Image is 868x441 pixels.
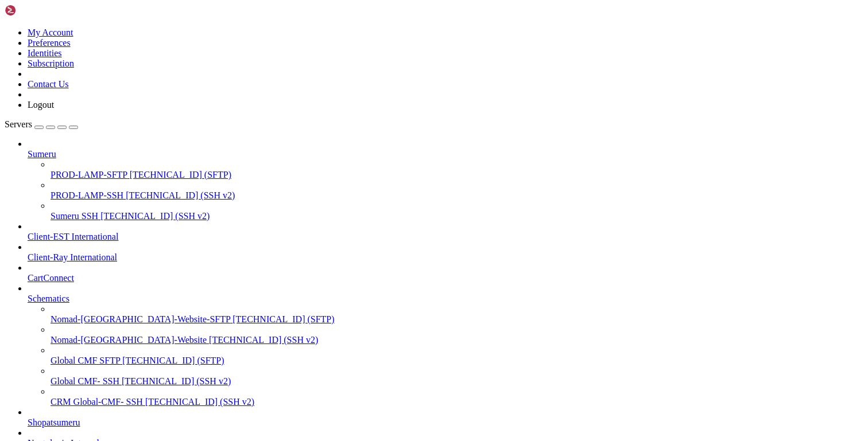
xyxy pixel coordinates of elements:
[145,397,254,407] span: [TECHNICAL_ID] (SSH v2)
[5,5,71,16] img: Shellngn
[51,397,143,407] span: CRM Global-CMF- SSH
[28,242,863,263] li: Client-Ray International
[28,252,863,263] a: Client-Ray International
[51,201,863,221] li: Sumeru SSH [TECHNICAL_ID] (SSH v2)
[28,79,69,89] a: Contact Us
[51,366,863,387] li: Global CMF- SSH [TECHNICAL_ID] (SSH v2)
[28,294,863,304] a: Schematics
[51,314,863,325] a: Nomad-[GEOGRAPHIC_DATA]-Website-SFTP [TECHNICAL_ID] (SFTP)
[28,232,863,242] a: Client-EST International
[100,211,210,221] span: [TECHNICAL_ID] (SSH v2)
[51,211,98,221] span: Sumeru SSH
[28,149,56,159] span: Sumeru
[51,159,863,180] li: PROD-LAMP-SFTP [TECHNICAL_ID] (SFTP)
[28,252,117,262] span: Client-Ray International
[28,58,74,68] a: Subscription
[51,325,863,345] li: Nomad-[GEOGRAPHIC_DATA]-Website [TECHNICAL_ID] (SSH v2)
[28,263,863,283] li: CartConnect
[51,170,127,179] span: PROD-LAMP-SFTP
[51,304,863,325] li: Nomad-[GEOGRAPHIC_DATA]-Website-SFTP [TECHNICAL_ID] (SFTP)
[5,119,78,129] a: Servers
[51,190,123,200] span: PROD-LAMP-SSH
[51,356,863,366] a: Global CMF SFTP [TECHNICAL_ID] (SFTP)
[28,232,118,241] span: Client-EST International
[28,273,863,283] a: CartConnect
[28,294,69,303] span: Schematics
[209,335,318,345] span: [TECHNICAL_ID] (SSH v2)
[28,139,863,221] li: Sumeru
[28,28,73,37] a: My Account
[28,407,863,428] li: Shopatsumeru
[122,356,224,365] span: [TECHNICAL_ID] (SFTP)
[51,387,863,407] li: CRM Global-CMF- SSH [TECHNICAL_ID] (SSH v2)
[28,283,863,407] li: Schematics
[51,211,863,221] a: Sumeru SSH [TECHNICAL_ID] (SSH v2)
[28,100,54,110] a: Logout
[28,221,863,242] li: Client-EST International
[28,48,62,58] a: Identities
[122,376,231,386] span: [TECHNICAL_ID] (SSH v2)
[51,376,119,386] span: Global CMF- SSH
[51,376,863,387] a: Global CMF- SSH [TECHNICAL_ID] (SSH v2)
[28,38,71,48] a: Preferences
[28,417,80,427] span: Shopatsumeru
[51,335,863,345] a: Nomad-[GEOGRAPHIC_DATA]-Website [TECHNICAL_ID] (SSH v2)
[51,345,863,366] li: Global CMF SFTP [TECHNICAL_ID] (SFTP)
[28,149,863,159] a: Sumeru
[232,314,334,324] span: [TECHNICAL_ID] (SFTP)
[51,190,863,201] a: PROD-LAMP-SSH [TECHNICAL_ID] (SSH v2)
[51,314,230,324] span: Nomad-[GEOGRAPHIC_DATA]-Website-SFTP
[51,335,207,345] span: Nomad-[GEOGRAPHIC_DATA]-Website
[28,273,74,283] span: CartConnect
[5,119,32,129] span: Servers
[51,170,863,180] a: PROD-LAMP-SFTP [TECHNICAL_ID] (SFTP)
[51,356,120,365] span: Global CMF SFTP
[51,180,863,201] li: PROD-LAMP-SSH [TECHNICAL_ID] (SSH v2)
[51,397,863,407] a: CRM Global-CMF- SSH [TECHNICAL_ID] (SSH v2)
[126,190,235,200] span: [TECHNICAL_ID] (SSH v2)
[130,170,231,179] span: [TECHNICAL_ID] (SFTP)
[28,417,863,428] a: Shopatsumeru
